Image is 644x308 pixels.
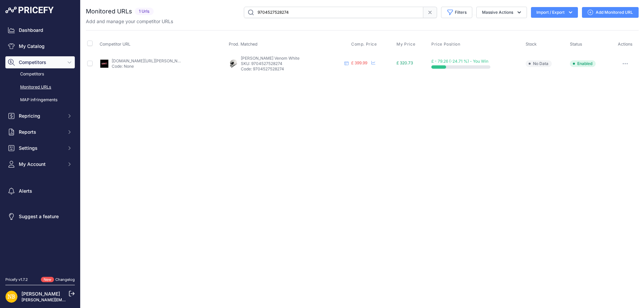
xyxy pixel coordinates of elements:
a: Monitored URLs [5,81,75,93]
span: Competitor URL [100,42,130,47]
button: Competitors [5,56,75,68]
a: MAP infringements [5,94,75,106]
span: My Price [396,42,415,47]
p: SKU: 9704527528274 [241,61,342,66]
span: [PERSON_NAME] Venom White [241,56,300,61]
span: £ 320.73 [396,60,413,65]
a: [PERSON_NAME][EMAIL_ADDRESS][DOMAIN_NAME] [21,297,125,302]
span: Price Position [431,42,460,47]
p: Code: None [112,64,181,69]
span: Actions [618,42,633,47]
a: Dashboard [5,24,75,36]
span: Stock [526,42,537,47]
button: Import / Export [531,7,578,18]
button: Reports [5,126,75,138]
span: Settings [19,145,63,151]
span: No Data [526,60,552,67]
span: Enabled [570,60,596,67]
a: My Catalog [5,40,75,52]
button: Price Position [431,42,462,47]
span: £ - 79.26 (-24.71 %) - You Win [431,59,488,64]
button: Massive Actions [476,7,527,18]
a: [DOMAIN_NAME][URL][PERSON_NAME] [112,58,187,63]
button: My Account [5,158,75,170]
a: Alerts [5,185,75,197]
a: Suggest a feature [5,210,75,223]
span: My Account [19,161,63,168]
a: Changelog [55,277,75,282]
span: Status [570,42,582,47]
p: Add and manage your competitor URLs [86,18,173,25]
a: Add Monitored URL [582,7,639,18]
span: 1 Urls [135,8,154,15]
a: Competitors [5,68,75,80]
span: £ 399.99 [351,60,367,65]
span: Comp. Price [351,42,377,47]
nav: Sidebar [5,24,75,269]
span: Prod. Matched [229,42,258,47]
span: New [41,277,54,283]
span: Repricing [19,113,63,119]
input: Search [244,7,423,18]
div: Pricefy v1.7.2 [5,277,28,283]
p: Code: 9704527528274 [241,66,342,72]
button: Comp. Price [351,42,378,47]
button: Filters [441,7,472,18]
button: My Price [396,42,417,47]
h2: Monitored URLs [86,7,132,16]
span: Competitors [19,59,63,66]
button: Settings [5,142,75,154]
a: [PERSON_NAME] [21,291,60,297]
button: Repricing [5,110,75,122]
img: Pricefy Logo [5,7,54,13]
span: Reports [19,129,63,135]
